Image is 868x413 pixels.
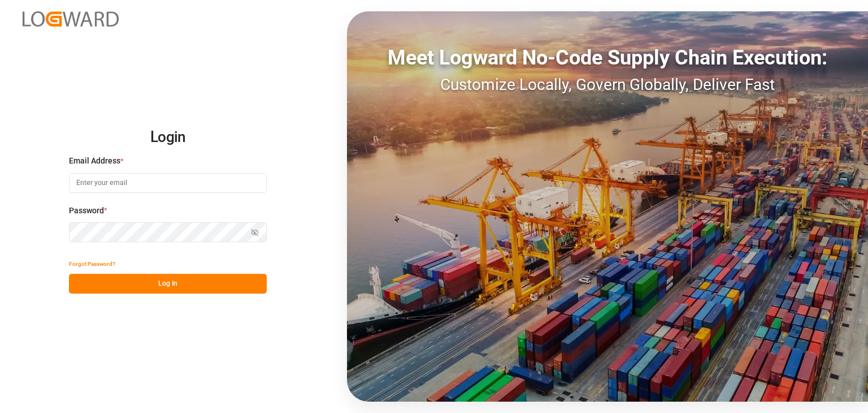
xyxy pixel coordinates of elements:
[23,11,119,27] img: Logward_new_orange.png
[347,73,868,97] div: Customize Locally, Govern Globally, Deliver Fast
[69,173,267,193] input: Enter your email
[69,205,104,217] span: Password
[69,119,267,156] h2: Login
[69,274,267,294] button: Log In
[347,42,868,73] div: Meet Logward No-Code Supply Chain Execution:
[69,254,115,274] button: Forgot Password?
[69,155,120,167] span: Email Address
